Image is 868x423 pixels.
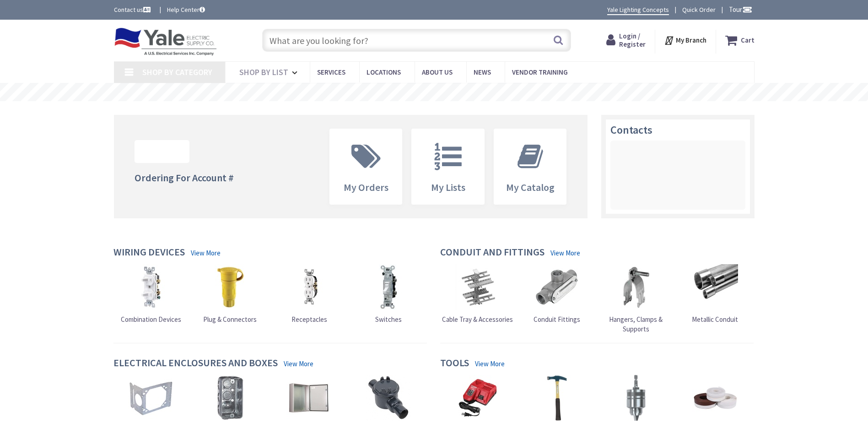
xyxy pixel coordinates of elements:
[692,264,738,324] a: Metallic Conduit Metallic Conduit
[475,359,505,369] a: View More
[455,375,501,421] img: Batteries & Chargers
[286,375,332,421] img: Enclosures & Cabinets
[534,315,580,324] span: Conduit Fittings
[598,264,674,334] a: Hangers, Clamps & Supports Hangers, Clamps & Supports
[676,36,706,44] strong: My Branch
[114,27,217,56] img: Yale Electric Supply Co.
[692,375,738,421] img: Adhesive, Sealant & Tapes
[431,181,465,194] span: My Lists
[284,359,313,369] a: View More
[366,264,411,310] img: Switches
[203,264,257,324] a: Plug & Connectors Plug & Connectors
[128,264,174,310] img: Combination Devices
[607,5,669,15] a: Yale Lighting Concepts
[286,264,332,324] a: Receptacles Receptacles
[191,248,221,258] a: View More
[729,5,752,14] span: Tour
[534,264,580,324] a: Conduit Fittings Conduit Fittings
[741,32,755,49] strong: Cart
[550,248,580,258] a: View More
[664,32,706,49] div: My Branch
[512,68,568,76] span: Vendor Training
[367,68,401,76] span: Locations
[317,68,345,76] span: Services
[534,264,580,310] img: Conduit Fittings
[330,129,402,204] a: My Orders
[113,357,278,370] h4: Electrical Enclosures and Boxes
[291,315,327,324] span: Receptacles
[613,375,659,421] img: Tool Attachments & Accessories
[613,264,659,310] img: Hangers, Clamps & Supports
[610,124,745,136] h3: Contacts
[262,29,571,52] input: What are you looking for?
[725,32,755,49] a: Cart
[494,129,566,204] a: My Catalog
[534,375,580,421] img: Hand Tools
[619,32,646,49] span: Login / Register
[113,246,185,260] h4: Wiring Devices
[609,315,663,333] span: Hangers, Clamps & Supports
[422,68,453,76] span: About Us
[121,315,181,324] span: Combination Devices
[114,5,152,14] a: Contact us
[366,375,411,421] img: Explosion-Proof Boxes & Accessories
[203,315,257,324] span: Plug & Connectors
[121,264,181,324] a: Combination Devices Combination Devices
[344,181,388,194] span: My Orders
[442,315,513,324] span: Cable Tray & Accessories
[128,375,174,421] img: Box Hardware & Accessories
[286,264,332,310] img: Receptacles
[442,264,513,324] a: Cable Tray & Accessories Cable Tray & Accessories
[506,181,555,194] span: My Catalog
[692,315,738,324] span: Metallic Conduit
[135,172,234,183] h4: Ordering For Account #
[606,32,646,49] a: Login / Register
[682,5,716,14] a: Quick Order
[692,264,738,310] img: Metallic Conduit
[239,67,288,77] span: Shop By List
[474,68,491,76] span: News
[366,264,411,324] a: Switches Switches
[207,375,253,421] img: Device Boxes
[440,246,545,260] h4: Conduit and Fittings
[142,67,212,77] span: Shop By Category
[412,129,484,204] a: My Lists
[167,5,205,14] a: Help Center
[440,357,469,370] h4: Tools
[207,264,253,310] img: Plug & Connectors
[375,315,402,324] span: Switches
[455,264,501,310] img: Cable Tray & Accessories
